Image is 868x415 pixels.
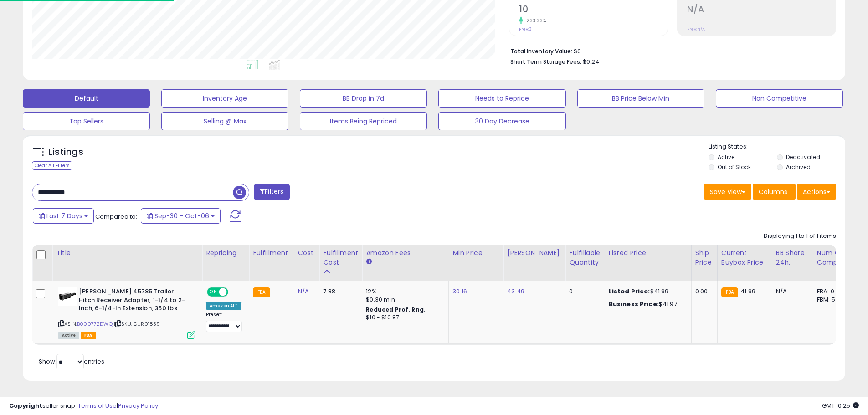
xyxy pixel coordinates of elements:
[438,89,565,108] button: Needs to Reprice
[583,57,599,66] span: $0.24
[9,402,158,410] div: seller snap | |
[704,184,751,200] button: Save View
[253,248,290,258] div: Fulfillment
[95,212,137,221] span: Compared to:
[695,248,714,267] div: Ship Price
[39,357,104,366] span: Show: entries
[797,184,836,200] button: Actions
[452,248,499,258] div: Min Price
[519,4,668,16] h2: 10
[687,4,836,16] h2: N/A
[118,401,158,410] a: Privacy Policy
[9,401,42,410] strong: Copyright
[81,332,96,339] span: FBA
[33,208,94,224] button: Last 7 Days
[58,332,79,339] span: All listings currently available for purchase on Amazon
[709,143,845,151] p: Listing States:
[776,248,809,267] div: BB Share 24h.
[300,112,427,130] button: Items Being Repriced
[764,232,836,241] div: Displaying 1 to 1 of 1 items
[206,302,241,310] div: Amazon AI *
[323,287,355,296] div: 7.88
[817,296,847,304] div: FBM: 5
[721,248,768,267] div: Current Buybox Price
[78,401,117,410] a: Terms of Use
[366,296,442,304] div: $0.30 min
[46,211,82,220] span: Last 7 Days
[577,89,704,108] button: BB Price Below Min
[366,306,426,313] b: Reduced Prof. Rng.
[786,163,811,171] label: Archived
[77,320,113,328] a: B00077ZDWQ
[366,287,442,296] div: 12%
[253,287,270,297] small: FBA
[366,248,445,258] div: Amazon Fees
[609,287,650,296] b: Listed Price:
[718,163,751,171] label: Out of Stock
[523,17,546,24] small: 233.33%
[510,58,581,66] b: Short Term Storage Fees:
[817,248,850,267] div: Num of Comp.
[208,288,219,296] span: ON
[298,287,309,296] a: N/A
[23,89,150,108] button: Default
[507,287,524,296] a: 43.49
[822,401,859,410] span: 2025-10-14 10:25 GMT
[817,287,847,296] div: FBA: 0
[510,45,829,56] li: $0
[366,314,442,322] div: $10 - $10.87
[759,187,787,196] span: Columns
[452,287,467,296] a: 30.16
[58,287,195,338] div: ASIN:
[687,26,705,32] small: Prev: N/A
[609,300,684,308] div: $41.97
[206,312,242,332] div: Preset:
[519,26,532,32] small: Prev: 3
[300,89,427,108] button: BB Drop in 7d
[298,248,316,258] div: Cost
[366,258,371,266] small: Amazon Fees.
[740,287,755,296] span: 41.99
[609,300,659,308] b: Business Price:
[438,112,565,130] button: 30 Day Decrease
[141,208,221,224] button: Sep-30 - Oct-06
[609,287,684,296] div: $41.99
[786,153,820,161] label: Deactivated
[716,89,843,108] button: Non Competitive
[161,112,288,130] button: Selling @ Max
[23,112,150,130] button: Top Sellers
[254,184,289,200] button: Filters
[721,287,738,297] small: FBA
[79,287,190,315] b: [PERSON_NAME] 45785 Trailer Hitch Receiver Adapter, 1-1/4 to 2-Inch, 6-1/4-In Extension, 350 lbs
[32,161,72,170] div: Clear All Filters
[569,287,597,296] div: 0
[154,211,209,220] span: Sep-30 - Oct-06
[569,248,601,267] div: Fulfillable Quantity
[48,146,83,159] h5: Listings
[161,89,288,108] button: Inventory Age
[58,287,77,306] img: 314-0nlqmYL._SL40_.jpg
[695,287,710,296] div: 0.00
[718,153,734,161] label: Active
[206,248,245,258] div: Repricing
[323,248,358,267] div: Fulfillment Cost
[609,248,688,258] div: Listed Price
[114,320,160,328] span: | SKU: CUR01859
[507,248,561,258] div: [PERSON_NAME]
[753,184,796,200] button: Columns
[776,287,806,296] div: N/A
[510,47,572,55] b: Total Inventory Value:
[56,248,198,258] div: Title
[227,288,241,296] span: OFF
